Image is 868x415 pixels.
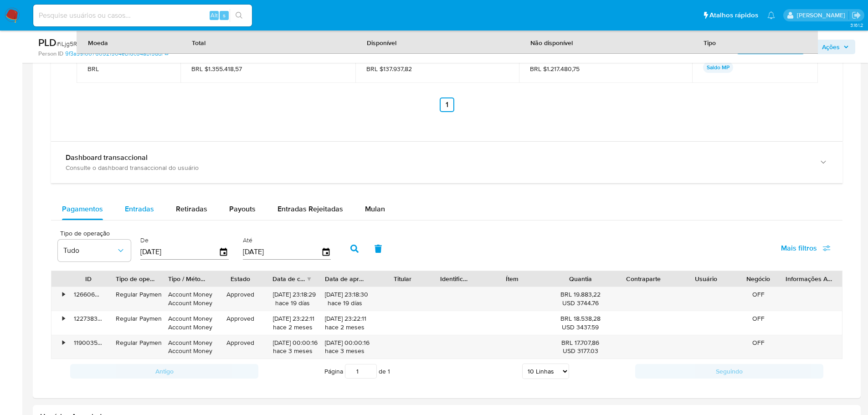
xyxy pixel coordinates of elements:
b: Person ID [38,50,63,58]
a: 9f3a39f0076052f504eb16c64ab158df [65,50,169,58]
span: Atalhos rápidos [709,10,758,20]
span: Ações [822,40,840,54]
b: PLD [38,35,56,50]
span: # iLjg5Rg2MdjBIs4iPdfmod3m [56,39,138,48]
p: lucas.portella@mercadolivre.com [797,11,848,20]
button: Ações [816,40,855,54]
span: 3.161.2 [850,21,863,29]
a: Sair [852,10,861,20]
span: Alt [211,11,218,20]
button: search-icon [230,9,248,22]
input: Pesquise usuários ou casos... [33,10,252,21]
span: s [223,11,226,20]
a: Notificações [767,11,775,19]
